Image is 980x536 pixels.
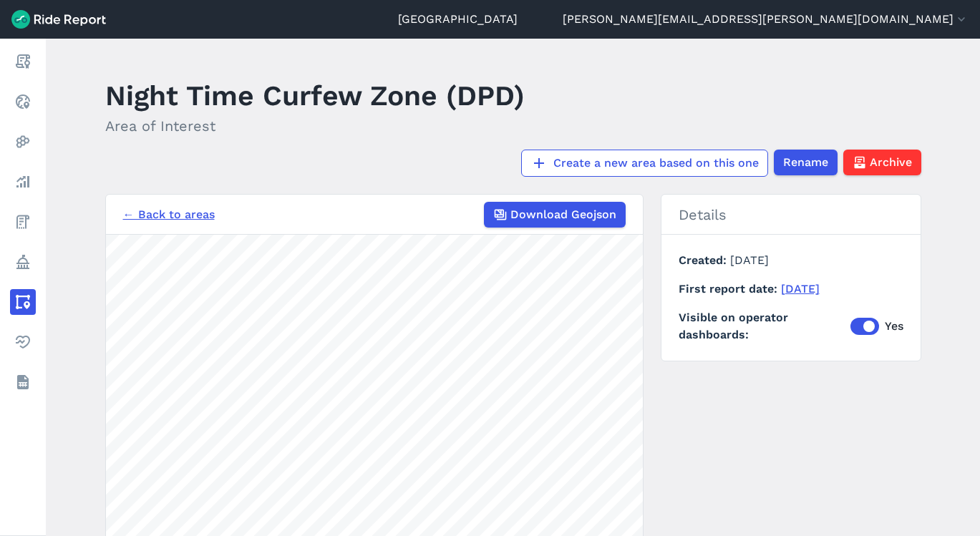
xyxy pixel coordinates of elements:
[510,206,616,223] span: Download Geojson
[123,206,215,223] a: ← Back to areas
[10,329,36,355] a: Health
[105,76,525,115] h1: Night Time Curfew Zone (DPD)
[10,249,36,275] a: Policy
[11,10,106,29] img: Ride Report
[679,309,850,343] span: Visible on operator dashboards
[105,115,525,137] h2: Area of Interest
[774,150,838,175] button: Rename
[10,369,36,395] a: Datasets
[870,154,912,171] span: Archive
[10,89,36,114] a: Realtime
[10,289,36,315] a: Areas
[10,209,36,235] a: Fees
[10,49,36,74] a: Report
[783,154,828,171] span: Rename
[781,282,820,296] a: [DATE]
[398,11,518,28] a: [GEOGRAPHIC_DATA]
[679,282,781,296] span: First report date
[843,150,921,175] button: Archive
[661,195,921,235] h2: Details
[484,202,626,228] button: Download Geojson
[10,129,36,155] a: Heatmaps
[563,11,969,28] button: [PERSON_NAME][EMAIL_ADDRESS][PERSON_NAME][DOMAIN_NAME]
[521,150,768,177] a: Create a new area based on this one
[679,253,730,267] span: Created
[10,169,36,195] a: Analyze
[730,253,769,267] span: [DATE]
[850,318,903,335] label: Yes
